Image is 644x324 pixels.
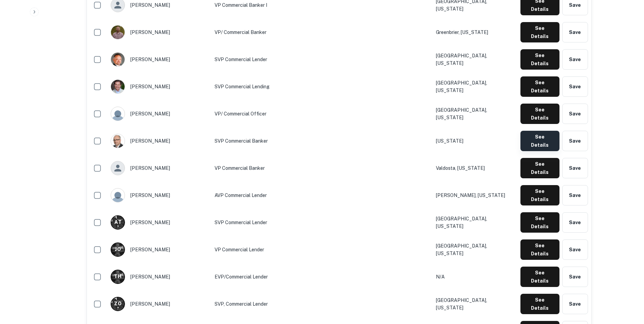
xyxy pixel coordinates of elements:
button: See Details [520,104,559,124]
img: 9c8pery4andzj6ohjkjp54ma2 [111,188,125,202]
img: 9c8pery4andzj6ohjkjp54ma2 [111,107,125,121]
td: [GEOGRAPHIC_DATA], [US_STATE] [433,236,517,263]
button: See Details [520,294,559,314]
button: Save [562,267,588,287]
div: [PERSON_NAME] [111,79,208,94]
button: Save [562,49,588,70]
div: [PERSON_NAME] [111,134,208,148]
td: [US_STATE] [433,127,517,155]
td: EVP/Commercial Lender [211,263,433,290]
div: [PERSON_NAME] [111,25,208,39]
button: Save [562,212,588,233]
div: [PERSON_NAME] [111,297,208,311]
div: [PERSON_NAME] [111,270,208,284]
div: [PERSON_NAME] [111,215,208,230]
td: SVP Commercial Lending [211,73,433,100]
button: See Details [520,185,559,205]
div: [PERSON_NAME] [111,161,208,175]
td: [GEOGRAPHIC_DATA], [US_STATE] [433,46,517,73]
td: Valdosta, [US_STATE] [433,155,517,182]
td: [GEOGRAPHIC_DATA], [US_STATE] [433,209,517,236]
td: VP Commercial Lender [211,236,433,263]
button: Save [562,22,588,42]
button: See Details [520,49,559,70]
button: See Details [520,22,559,42]
div: [PERSON_NAME] [111,242,208,257]
td: [GEOGRAPHIC_DATA], [US_STATE] [433,73,517,100]
button: See Details [520,158,559,178]
td: SVP Commercial Lender [211,46,433,73]
img: 1554233556334 [111,53,125,66]
button: Save [562,294,588,314]
img: 1517731449255 [111,80,125,93]
button: See Details [520,267,559,287]
button: See Details [520,76,559,97]
p: A T [114,219,121,226]
button: Save [562,76,588,97]
div: [PERSON_NAME] [111,188,208,202]
button: Save [562,239,588,260]
div: [PERSON_NAME] [111,107,208,121]
p: J O [115,246,121,253]
td: VP/ Commercial Banker [211,19,433,46]
div: [PERSON_NAME] [111,52,208,67]
img: 1548805443204 [111,134,125,148]
button: See Details [520,239,559,260]
td: VP/ Commercial Officer [211,100,433,127]
td: AVP Commercial Lender [211,182,433,209]
button: See Details [520,131,559,151]
button: See Details [520,212,559,233]
iframe: Chat Widget [610,270,644,302]
button: Save [562,158,588,178]
button: Save [562,104,588,124]
td: SVP, Commercial Lender [211,290,433,318]
button: Save [562,185,588,205]
td: [GEOGRAPHIC_DATA], [US_STATE] [433,290,517,318]
td: N/A [433,263,517,290]
button: Save [562,131,588,151]
td: [PERSON_NAME], [US_STATE] [433,182,517,209]
p: Z O [114,300,121,307]
td: VP Commercial Banker [211,155,433,182]
img: 1612456416289 [111,25,125,39]
td: [GEOGRAPHIC_DATA], [US_STATE] [433,100,517,127]
td: Greenbrier, [US_STATE] [433,19,517,46]
td: SVP Commercial Lender [211,209,433,236]
p: T H [114,273,121,280]
td: SVP Commercial Banker [211,127,433,155]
